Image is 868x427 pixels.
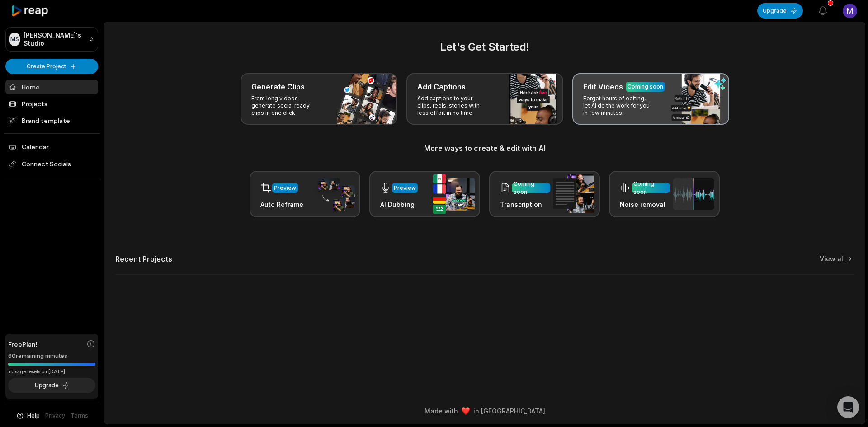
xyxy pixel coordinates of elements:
h3: Transcription [500,200,550,209]
div: 60 remaining minutes [8,352,95,361]
a: Privacy [45,412,65,420]
a: Brand template [5,113,98,128]
h3: Auto Reframe [260,200,303,209]
h3: Generate Clips [251,81,305,92]
div: *Usage resets on [DATE] [8,368,95,375]
div: MS [9,33,20,46]
img: noise_removal.png [673,178,714,210]
a: Projects [5,96,98,111]
a: Home [5,80,98,94]
div: Coming soon [514,180,548,196]
a: Calendar [5,139,98,154]
button: Create Project [5,59,98,74]
div: Coming soon [633,180,668,196]
span: Connect Socials [5,156,98,172]
button: Help [16,412,40,420]
h2: Let's Get Started! [115,39,854,55]
img: transcription.png [553,174,594,213]
p: From long videos generate social ready clips in one click. [251,95,321,117]
h3: Noise removal [620,200,670,209]
button: Upgrade [8,378,95,393]
span: Free Plan! [8,339,38,349]
p: [PERSON_NAME]'s Studio [24,31,85,47]
button: Upgrade [757,3,803,19]
h3: Add Captions [417,81,466,92]
div: Open Intercom Messenger [837,396,859,418]
div: Made with in [GEOGRAPHIC_DATA] [113,406,857,416]
a: Terms [71,412,88,420]
img: ai_dubbing.png [433,174,475,214]
a: View all [820,254,845,263]
h3: Edit Videos [583,81,623,92]
div: Coming soon [627,83,663,91]
h3: AI Dubbing [380,200,418,209]
div: Preview [274,184,296,192]
img: heart emoji [462,407,470,415]
h2: Recent Projects [115,254,172,263]
p: Add captions to your clips, reels, stories with less effort in no time. [417,95,487,117]
span: Help [27,412,40,420]
p: Forget hours of editing, let AI do the work for you in few minutes. [583,95,653,117]
img: auto_reframe.png [313,177,355,212]
h3: More ways to create & edit with AI [115,143,854,154]
div: Preview [394,184,416,192]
